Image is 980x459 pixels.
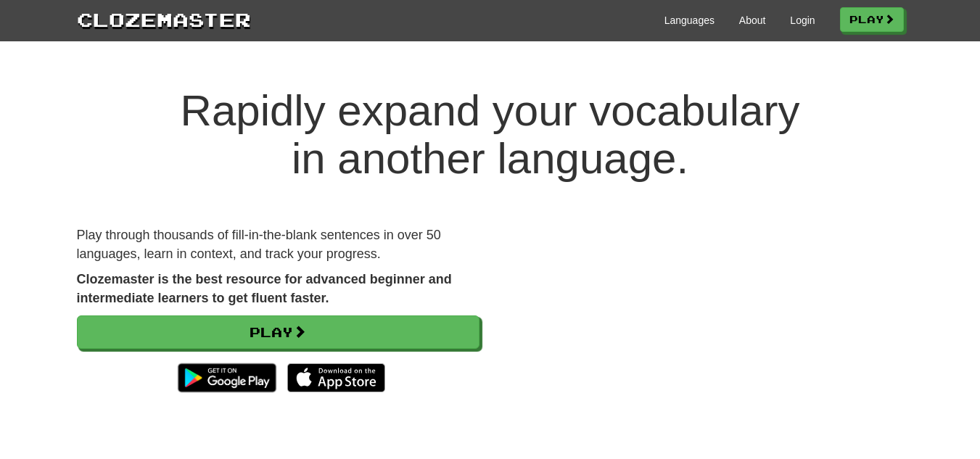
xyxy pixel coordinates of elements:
img: Download_on_the_App_Store_Badge_US-UK_135x40-25178aeef6eb6b83b96f5f2d004eda3bffbb37122de64afbaef7... [287,363,385,392]
img: Get it on Google Play [170,356,283,400]
a: Login [790,13,815,28]
a: Play [77,315,479,349]
p: Play through thousands of fill-in-the-blank sentences in over 50 languages, learn in context, and... [77,226,479,263]
a: About [739,13,766,28]
strong: Clozemaster is the best resource for advanced beginner and intermediate learners to get fluent fa... [77,272,452,305]
a: Play [840,7,904,32]
a: Clozemaster [77,6,251,33]
a: Languages [664,13,715,28]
